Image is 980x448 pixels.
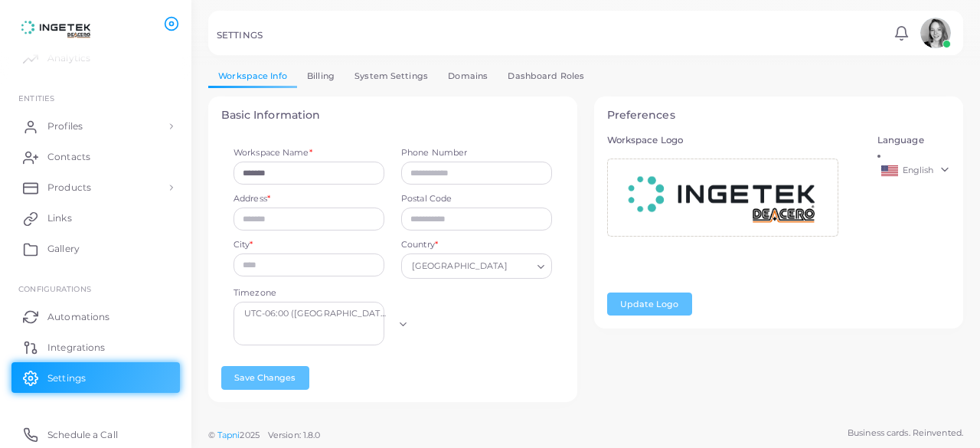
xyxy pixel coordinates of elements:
button: Update Logo [607,293,692,316]
label: Workspace Name [234,147,312,159]
img: logo [14,15,99,43]
span: Configurations [18,284,91,293]
a: Workspace Info [208,65,297,87]
a: English [877,162,951,180]
a: avatar [916,18,955,48]
span: [GEOGRAPHIC_DATA] [410,259,509,275]
h5: Language [877,135,951,146]
span: English [903,165,934,175]
span: Analytics [47,51,90,65]
a: Gallery [11,234,180,264]
button: Save Changes [221,366,309,389]
img: avatar [920,18,951,48]
div: Search for option [234,302,384,345]
span: © [208,429,320,442]
a: Contacts [11,142,180,172]
a: Domains [438,65,498,87]
span: ENTITIES [18,93,54,103]
a: Analytics [11,43,180,74]
span: UTC-06:00 ([GEOGRAPHIC_DATA], [GEOGRAPHIC_DATA], [GEOGRAPHIC_DATA]... [244,306,390,322]
img: en [881,165,898,176]
label: Address [234,193,270,205]
label: Country [401,239,438,251]
h4: Preferences [607,109,951,122]
a: Products [11,172,180,203]
input: Search for option [511,258,531,275]
span: Automations [47,310,109,324]
h5: Workspace Logo [607,135,861,146]
label: Timezone [234,287,276,299]
a: Integrations [11,332,180,362]
a: Tapni [217,430,240,440]
span: Schedule a Call [47,428,118,442]
a: Profiles [11,111,180,142]
a: Automations [11,301,180,332]
a: Dashboard Roles [498,65,594,87]
span: Contacts [47,150,90,164]
a: Settings [11,362,180,393]
label: City [234,239,253,251]
input: Search for option [240,325,394,342]
a: Links [11,203,180,234]
label: Postal Code [401,193,552,205]
label: Phone Number [401,147,552,159]
span: 2025 [240,429,259,442]
a: Billing [297,65,345,87]
span: Profiles [47,119,83,133]
span: Products [47,181,91,195]
h5: SETTINGS [217,30,263,41]
span: Version: 1.8.0 [268,430,321,440]
span: Links [47,211,72,225]
div: Search for option [401,253,552,278]
a: System Settings [345,65,438,87]
span: Integrations [47,341,105,355]
span: Gallery [47,242,80,256]
span: Business cards. Reinvented. [848,427,963,440]
h4: Basic Information [221,109,565,122]
span: Settings [47,371,86,385]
